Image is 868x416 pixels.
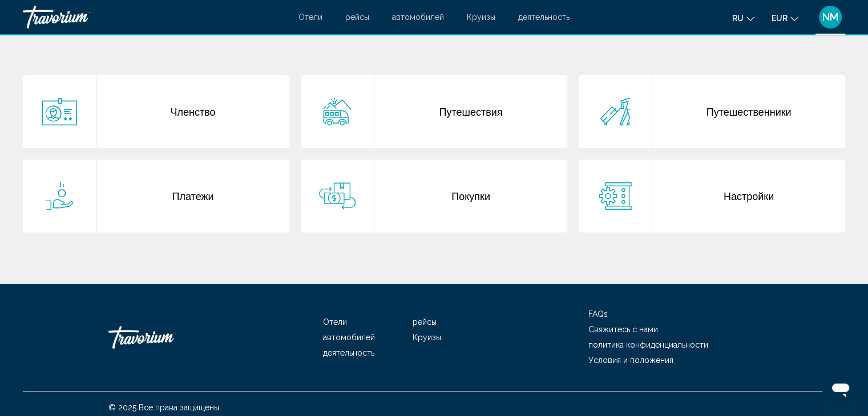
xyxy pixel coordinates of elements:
[301,75,567,148] a: Путешествия
[23,160,289,233] a: Платежи
[588,356,673,365] a: Условия и положения
[822,11,838,23] span: NM
[579,160,845,233] a: Настройки
[652,160,845,233] div: Настройки
[23,6,287,28] a: Travorium
[518,13,570,22] a: деятельность
[588,309,608,319] a: FAQs
[772,10,798,26] button: Change currency
[579,75,845,148] a: Путешественники
[467,13,495,22] a: Круизы
[345,13,369,22] a: рейсы
[96,160,289,233] div: Платежи
[413,317,437,327] a: рейсы
[772,14,788,23] span: EUR
[815,5,845,29] button: User Menu
[323,348,374,357] a: деятельность
[96,75,289,148] div: Членство
[374,160,567,233] div: Покупки
[732,10,754,26] button: Change language
[732,14,744,23] span: ru
[298,13,322,22] a: Отели
[652,75,845,148] div: Путешественники
[588,340,708,349] a: политика конфиденциальности
[108,403,221,412] span: © 2025 Все права защищены.
[588,325,658,334] a: Свяжитесь с нами
[822,370,859,407] iframe: Кнопка для запуску вікна повідомлень
[301,160,567,233] a: Покупки
[392,13,444,22] a: автомобилей
[23,75,289,148] a: Членство
[108,320,223,354] a: Travorium
[374,75,567,148] div: Путешествия
[323,317,347,327] a: Отели
[413,333,441,342] a: Круизы
[323,333,375,342] a: автомобилей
